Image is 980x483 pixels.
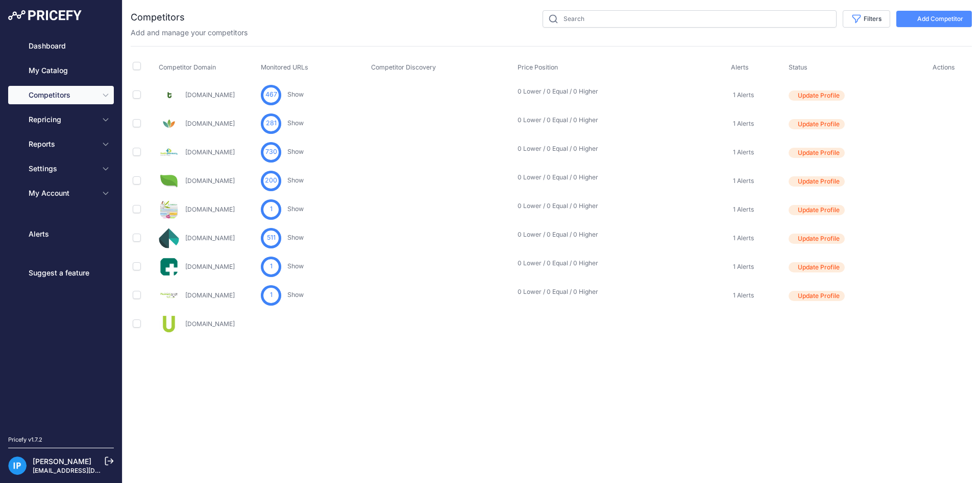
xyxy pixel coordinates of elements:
[731,262,754,272] a: 1 Alerts
[843,10,890,28] button: Filters
[8,264,114,282] a: Suggest a feature
[33,457,91,466] a: [PERSON_NAME]
[267,233,276,243] span: 511
[29,139,95,149] span: Reports
[270,290,273,300] span: 1
[8,61,114,80] a: My Catalog
[798,91,840,100] span: Update Profile
[731,63,749,71] span: Alerts
[933,63,955,71] span: Actions
[733,148,754,156] span: 1 Alerts
[270,204,273,214] span: 1
[287,148,304,155] a: Show
[518,288,583,296] p: 0 Lower / 0 Equal / 0 Higher
[29,90,95,100] span: Competitors
[185,291,235,299] a: [DOMAIN_NAME]
[731,176,754,186] a: 1 Alerts
[733,234,754,242] span: 1 Alerts
[896,11,972,27] button: Add Competitor
[798,206,840,214] span: Update Profile
[798,120,840,128] span: Update Profile
[798,263,840,271] span: Update Profile
[733,120,754,128] span: 1 Alerts
[270,262,273,271] span: 1
[789,146,913,158] a: Update Profile
[731,119,754,129] a: 1 Alerts
[287,234,304,241] a: Show
[733,291,754,300] span: 1 Alerts
[789,261,913,272] a: Update Profile
[731,90,754,100] a: 1 Alerts
[518,145,583,153] p: 0 Lower / 0 Equal / 0 Higher
[29,114,95,125] span: Repricing
[185,120,235,127] a: [DOMAIN_NAME]
[731,290,754,301] a: 1 Alerts
[159,63,216,71] span: Competitor Domain
[287,291,304,298] a: Show
[185,263,235,270] a: [DOMAIN_NAME]
[733,91,754,99] span: 1 Alerts
[789,63,807,71] span: Status
[518,231,583,239] p: 0 Lower / 0 Equal / 0 Higher
[789,232,913,244] a: Update Profile
[789,175,913,187] a: Update Profile
[789,203,913,215] a: Update Profile
[789,89,913,101] a: Update Profile
[287,119,304,127] a: Show
[287,176,304,184] a: Show
[798,235,840,243] span: Update Profile
[287,205,304,213] a: Show
[798,177,840,186] span: Update Profile
[731,233,754,243] a: 1 Alerts
[185,177,235,185] a: [DOMAIN_NAME]
[131,10,185,25] h2: Competitors
[8,37,114,55] a: Dashboard
[371,63,436,71] span: Competitor Discovery
[185,148,235,156] a: [DOMAIN_NAME]
[789,118,913,129] a: Update Profile
[185,234,235,242] a: [DOMAIN_NAME]
[287,90,304,98] a: Show
[733,177,754,185] span: 1 Alerts
[185,320,235,328] a: [DOMAIN_NAME]
[287,262,304,270] a: Show
[518,173,583,181] p: 0 Lower / 0 Equal / 0 Higher
[8,37,114,423] nav: Sidebar
[518,202,583,210] p: 0 Lower / 0 Equal / 0 Higher
[731,204,754,215] a: 1 Alerts
[8,225,114,243] a: Alerts
[8,184,114,202] button: My Account
[29,164,95,174] span: Settings
[8,86,114,104] button: Competitors
[8,159,114,178] button: Settings
[33,467,139,474] a: [EMAIL_ADDRESS][DOMAIN_NAME]
[261,63,308,71] span: Monitored URLs
[518,63,558,71] span: Price Position
[8,135,114,153] button: Reports
[731,147,754,157] a: 1 Alerts
[798,149,840,157] span: Update Profile
[265,176,277,186] span: 200
[518,87,583,96] p: 0 Lower / 0 Equal / 0 Higher
[543,10,837,28] input: Search
[733,263,754,271] span: 1 Alerts
[8,435,42,444] div: Pricefy v1.7.2
[131,28,248,38] p: Add and manage your competitors
[733,205,754,214] span: 1 Alerts
[8,110,114,129] button: Repricing
[185,91,235,99] a: [DOMAIN_NAME]
[518,259,583,267] p: 0 Lower / 0 Equal / 0 Higher
[8,10,82,20] img: Pricefy Logo
[265,147,277,157] span: 730
[789,289,913,301] a: Update Profile
[265,90,277,100] span: 467
[29,188,95,198] span: My Account
[518,116,583,124] p: 0 Lower / 0 Equal / 0 Higher
[185,205,235,213] a: [DOMAIN_NAME]
[266,119,277,128] span: 281
[798,292,840,300] span: Update Profile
